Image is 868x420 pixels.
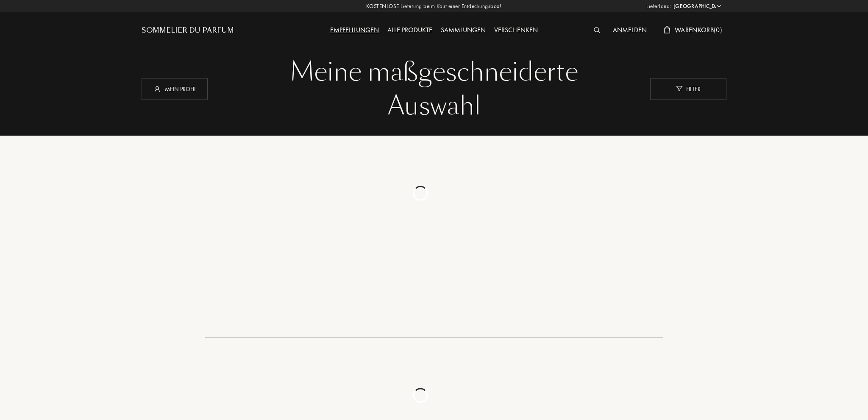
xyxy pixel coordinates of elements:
img: profil_icn_w.svg [153,84,161,93]
a: Anmelden [609,25,651,34]
div: Verschenken [490,25,542,36]
div: Anmelden [609,25,651,36]
a: Alle Produkte [383,25,437,34]
a: Sommelier du Parfum [142,25,234,36]
div: Auswahl [148,89,720,123]
span: Warenkorb ( 0 ) [675,25,722,34]
div: Filter [650,78,726,100]
img: search_icn_white.svg [594,27,600,33]
div: Mein Profil [142,78,208,100]
div: Empfehlungen [326,25,383,36]
img: cart_white.svg [664,26,670,33]
a: Sammlungen [437,25,490,34]
div: Alle Produkte [383,25,437,36]
img: new_filter_w.svg [676,86,682,92]
div: Sammlungen [437,25,490,36]
a: Verschenken [490,25,542,34]
span: Lieferland: [646,2,671,11]
a: Empfehlungen [326,25,383,34]
div: Meine maßgeschneiderte [148,55,720,89]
